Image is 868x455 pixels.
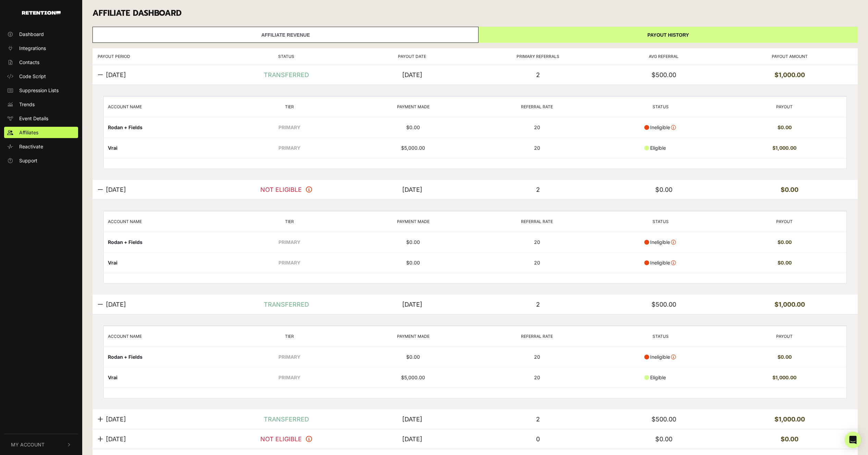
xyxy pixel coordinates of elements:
[104,117,227,137] td: Rodan + Fields
[402,415,422,424] div: [DATE]
[599,367,722,388] td: eligible
[723,232,846,252] td: $0.00
[104,252,227,273] td: Vrai
[104,137,227,158] td: Vrai
[98,53,223,60] div: PAYOUT PERIOD
[475,137,599,158] td: 20
[599,232,722,252] td: ineligible
[351,211,475,232] td: Payment Made
[723,211,846,232] td: Payout
[655,186,672,193] span: $0.00
[652,416,676,423] span: $500.00
[655,435,672,443] span: $0.00
[106,70,126,79] span: [DATE]
[351,252,475,273] td: $0.00
[22,11,61,15] img: Retention.com
[4,57,78,68] a: Contacts
[475,211,599,232] td: Referral Rate
[351,367,475,388] td: $5,000.00
[599,137,722,158] td: eligible
[106,415,126,424] span: [DATE]
[104,326,227,346] td: Account Name
[599,117,722,137] td: ineligible
[4,155,78,166] a: Support
[4,99,78,110] a: Trends
[402,434,422,444] div: [DATE]
[11,441,45,448] span: My Account
[599,326,722,346] td: Status
[723,252,846,273] td: $0.00
[599,346,722,367] td: ineligible
[106,300,126,309] span: [DATE]
[4,434,78,455] button: My Account
[475,232,599,252] td: 20
[475,117,599,137] td: 20
[104,211,227,232] td: Account Name
[227,211,351,232] td: Tier
[536,71,540,78] span: 2
[774,71,805,78] strong: $1,000.00
[402,70,422,79] div: [DATE]
[104,96,227,117] td: Account Name
[475,346,599,367] td: 20
[402,185,422,194] div: [DATE]
[19,101,35,108] span: Trends
[723,137,846,158] td: $1,000.00
[479,27,858,43] a: Payout History
[475,53,601,60] div: PRIMARY REFERRALS
[227,117,351,137] td: primary
[19,157,37,164] span: Support
[264,300,309,309] span: TRANSFERRED
[601,53,727,60] div: AVG REFERRAL
[227,252,351,273] td: primary
[227,96,351,117] td: Tier
[723,326,846,346] td: Payout
[351,137,475,158] td: $5,000.00
[536,186,540,193] span: 2
[599,252,722,273] td: ineligible
[845,432,861,448] div: Open Intercom Messenger
[349,53,475,60] div: PAYOUT DATE
[260,434,302,444] span: NOT ELIGIBLE
[536,301,540,308] span: 2
[104,367,227,388] td: Vrai
[227,232,351,252] td: primary
[351,117,475,137] td: $0.00
[4,71,78,82] a: Code Script
[4,28,78,40] a: Dashboard
[402,300,422,309] div: [DATE]
[106,434,126,444] span: [DATE]
[723,117,846,137] td: $0.00
[19,30,44,38] span: Dashboard
[351,326,475,346] td: Payment Made
[4,127,78,138] a: Affiliates
[92,27,479,43] a: Affiliate Revenue
[351,96,475,117] td: Payment Made
[774,416,805,423] strong: $1,000.00
[723,367,846,388] td: $1,000.00
[727,53,853,60] div: PAYOUT AMOUNT
[475,326,599,346] td: Referral Rate
[104,346,227,367] td: Rodan + Fields
[223,53,349,60] div: Status
[227,326,351,346] td: Tier
[781,435,798,443] strong: $0.00
[599,96,722,117] td: Status
[723,346,846,367] td: $0.00
[260,185,302,194] span: NOT ELIGIBLE
[652,71,676,78] span: $500.00
[227,346,351,367] td: primary
[92,9,858,18] h3: Affiliate Dashboard
[652,301,676,308] span: $500.00
[4,42,78,54] a: Integrations
[227,137,351,158] td: primary
[19,45,46,52] span: Integrations
[4,113,78,124] a: Event Details
[4,141,78,152] a: Reactivate
[19,129,38,136] span: Affiliates
[781,186,798,193] strong: $0.00
[351,346,475,367] td: $0.00
[475,367,599,388] td: 20
[19,115,48,122] span: Event Details
[536,435,540,443] span: 0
